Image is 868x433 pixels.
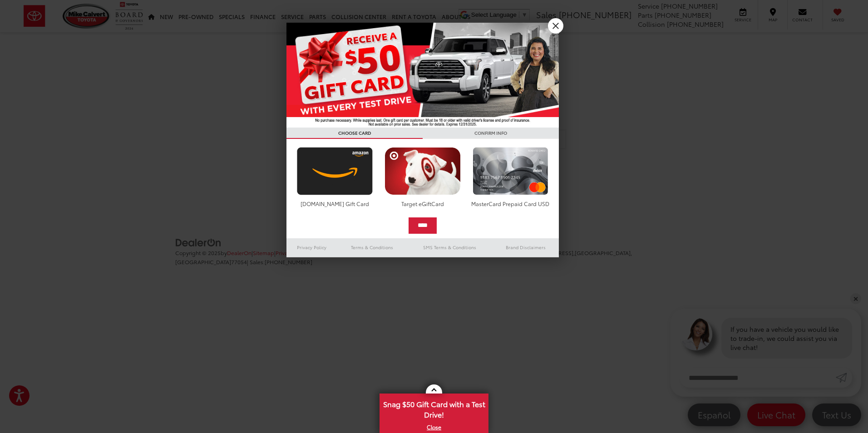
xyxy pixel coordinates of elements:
[380,394,488,422] span: Snag $50 Gift Card with a Test Drive!
[423,128,559,139] h3: CONFIRM INFO
[407,242,493,253] a: SMS Terms & Conditions
[382,200,463,207] div: Target eGiftCard
[337,242,407,253] a: Terms & Conditions
[493,242,559,253] a: Brand Disclaimers
[295,200,375,207] div: [DOMAIN_NAME] Gift Card
[286,23,559,128] img: 55838_top_625864.jpg
[470,147,551,195] img: mastercard.png
[470,200,551,207] div: MasterCard Prepaid Card USD
[382,147,463,195] img: targetcard.png
[286,242,337,253] a: Privacy Policy
[286,128,423,139] h3: CHOOSE CARD
[295,147,375,195] img: amazoncard.png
